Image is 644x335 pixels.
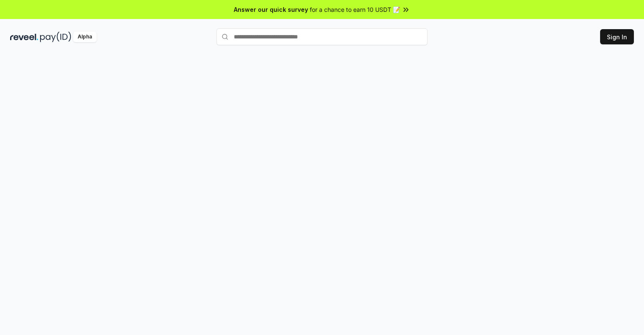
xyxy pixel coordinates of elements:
[600,29,634,44] button: Sign In
[10,32,38,42] img: reveel_dark
[234,5,308,14] span: Answer our quick survey
[73,32,97,42] div: Alpha
[310,5,400,14] span: for a chance to earn 10 USDT 📝
[40,32,71,42] img: pay_id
